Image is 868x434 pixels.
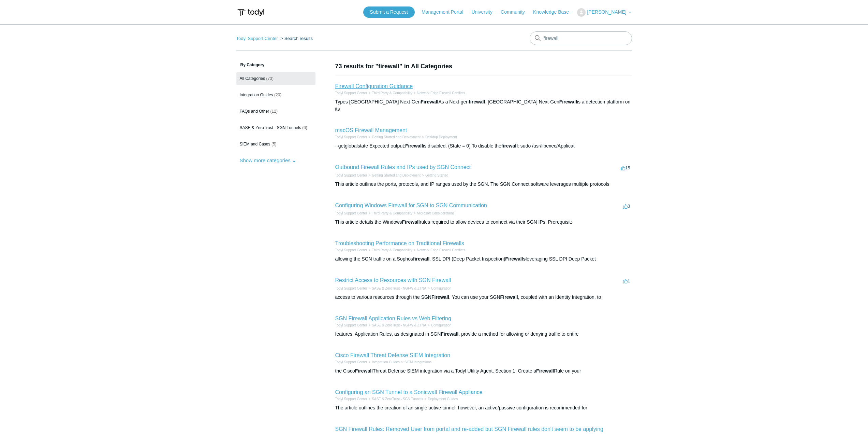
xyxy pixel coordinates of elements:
[335,62,632,71] h1: 73 results for "firewall" in All Categories
[559,99,577,104] em: Firewall
[335,173,367,178] li: Todyl Support Center
[417,248,465,252] a: Network Edge Firewall Conflicts
[412,90,465,96] li: Network Edge Firewall Conflicts
[335,294,632,301] div: access to various resources through the SGN . You can use your SGN , coupled with an Identity Int...
[372,91,412,95] a: Third Party & Compatibility
[236,105,315,118] a: FAQs and Other (12)
[335,211,367,215] a: Todyl Support Center
[335,255,632,263] div: allowing the SGN traffic on a Sophos . SSL DPI (Deep Packet Inspection) leveraging SSL DPI Deep P...
[372,360,400,364] a: Integration Guides
[405,143,423,149] em: Firewall
[367,286,426,291] li: SASE & ZeroTrust - NGFW & ZTNA
[236,121,315,134] a: SASE & ZeroTrust - SGN Tunnels (6)
[240,142,270,146] span: SIEM and Cases
[236,6,265,19] img: Todyl Support Center Help Center home page
[236,138,315,151] a: SIEM and Cases (5)
[623,204,630,209] span: 3
[441,331,458,337] em: Firewall
[423,396,458,402] li: Deployment Guides
[335,426,604,432] a: SGN Firewall Rules: Removed User from portal and re-added but SGN Firewall rules don't seem to be...
[266,76,274,81] span: (73)
[422,9,470,16] a: Management Portal
[335,219,632,226] div: This article details the Windows rules required to allow devices to connect via their SGN IPs. Pr...
[335,90,367,96] li: Todyl Support Center
[363,6,415,18] a: Submit a Request
[621,165,630,170] span: 15
[367,396,423,402] li: SASE & ZeroTrust - SGN Tunnels
[417,211,455,215] a: Microsoft Considerations
[335,323,367,327] a: Todyl Support Center
[335,135,367,139] a: Todyl Support Center
[367,248,412,253] li: Third Party & Compatibility
[431,294,449,300] em: Firewall
[372,397,423,401] a: SASE & ZeroTrust - SGN Tunnels
[335,286,367,291] li: Todyl Support Center
[533,9,576,16] a: Knowledge Base
[335,127,407,133] a: macOS Firewall Management
[236,62,315,68] h3: By Category
[426,323,451,328] li: Configuration
[426,286,451,291] li: Configuration
[412,211,455,216] li: Microsoft Considerations
[367,211,412,216] li: Third Party & Compatibility
[335,360,367,364] a: Todyl Support Center
[335,164,471,170] a: Outbound Firewall Rules and IPs used by SGN Connect
[236,154,300,167] button: Show more categories
[372,173,421,177] a: Getting Started and Deployment
[428,397,458,401] a: Deployment Guides
[335,389,483,395] a: Configuring an SGN Tunnel to a Sonicwall Firewall Appliance
[425,173,448,177] a: Getting Started
[372,135,421,139] a: Getting Started and Deployment
[335,142,632,150] div: --getglobalstate Expected output: is disabled. (State = 0) To disable the : sudo /usr/libexec/App...
[335,211,367,216] li: Todyl Support Center
[274,93,281,97] span: (20)
[335,83,413,89] a: Firewall Configuration Guidance
[335,352,451,358] a: Cisco Firewall Threat Defense SIEM Integration
[335,202,487,208] a: Configuring Windows Firewall for SGN to SGN Communication
[335,277,451,283] a: Restrict Access to Resources with SGN Firewall
[240,93,273,97] span: Integration Guides
[400,360,431,365] li: SIEM Integrations
[240,125,301,130] span: SASE & ZeroTrust - SGN Tunnels
[536,368,554,374] em: Firewall
[431,286,451,290] a: Configuration
[417,91,465,95] a: Network Edge Firewall Conflicts
[355,368,373,374] em: Firewall
[577,8,632,17] button: [PERSON_NAME]
[271,142,277,146] span: (5)
[372,323,426,327] a: SASE & ZeroTrust - NGFW & ZTNA
[501,143,518,149] em: firewall
[505,256,526,262] em: Firewalls
[240,76,265,81] span: All Categories
[335,360,367,365] li: Todyl Support Center
[302,125,307,130] span: (6)
[367,173,421,178] li: Getting Started and Deployment
[279,36,313,41] li: Search results
[471,9,499,16] a: University
[587,9,626,15] span: [PERSON_NAME]
[367,135,421,140] li: Getting Started and Deployment
[335,98,632,113] div: Types [GEOGRAPHIC_DATA] Next-Gen As a Next-gen , [GEOGRAPHIC_DATA] Next-Gen is a detection platfo...
[236,88,315,101] a: Integration Guides (20)
[372,211,412,215] a: Third Party & Compatibility
[240,109,269,114] span: FAQs and Other
[335,396,367,402] li: Todyl Support Center
[530,31,632,45] input: Search
[421,173,448,178] li: Getting Started
[335,181,632,188] div: This article outlines the ports, protocols, and IP ranges used by the SGN. The SGN Connect softwa...
[335,316,451,321] a: SGN Firewall Application Rules vs Web Filtering
[421,99,438,104] em: Firewall
[335,240,464,246] a: Troubleshooting Performance on Traditional Firewalls
[500,294,518,300] em: Firewall
[404,360,431,364] a: SIEM Integrations
[335,248,367,253] li: Todyl Support Center
[367,360,400,365] li: Integration Guides
[335,286,367,290] a: Todyl Support Center
[501,9,532,16] a: Community
[335,404,632,411] div: The article outlines the creation of an single active tunnel; however, an active/passive configur...
[335,323,367,328] li: Todyl Support Center
[372,286,426,290] a: SASE & ZeroTrust - NGFW & ZTNA
[402,219,420,225] em: Firewall
[413,256,429,262] em: firewall
[367,90,412,96] li: Third Party & Compatibility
